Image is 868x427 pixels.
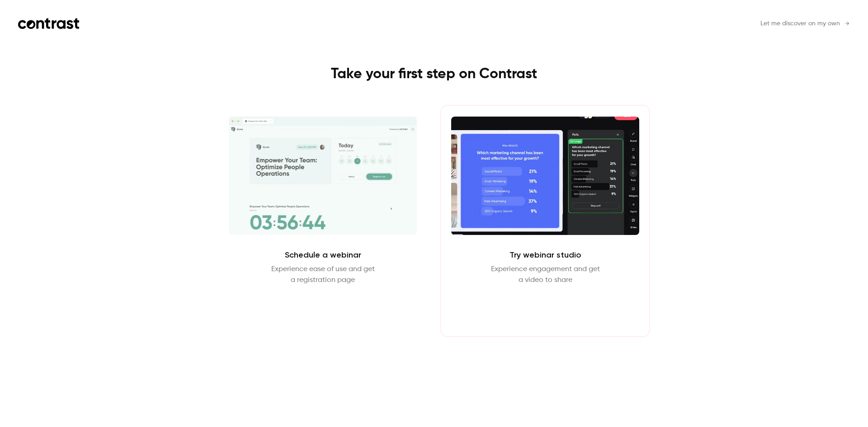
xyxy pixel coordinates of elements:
[491,264,600,286] p: Experience engagement and get a video to share
[516,296,575,318] button: Enter Studio
[271,264,375,286] p: Experience ease of use and get a registration page
[760,19,840,28] span: Let me discover on my own
[285,249,361,260] h2: Schedule a webinar
[200,65,668,83] h1: Take your first step on Contrast
[509,249,581,260] h2: Try webinar studio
